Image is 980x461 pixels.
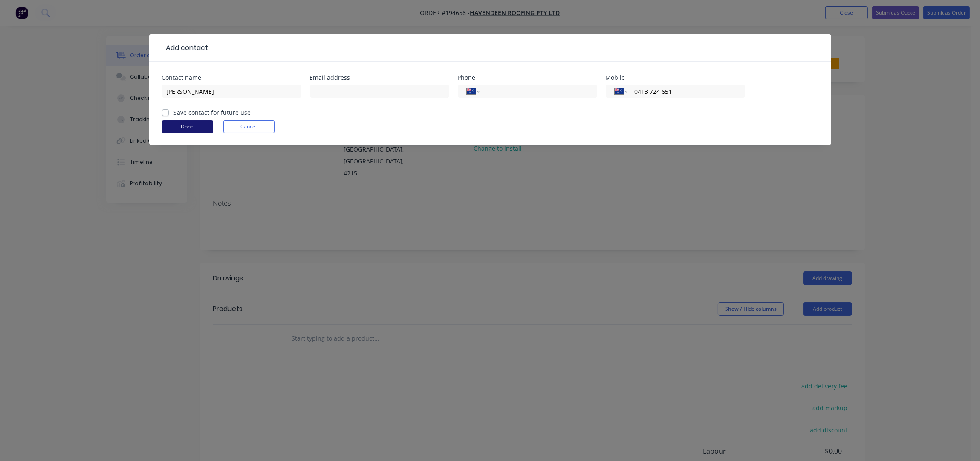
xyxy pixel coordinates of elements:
[223,120,275,133] button: Cancel
[174,108,251,117] label: Save contact for future use
[162,75,301,81] div: Contact name
[162,120,213,133] button: Done
[310,75,449,81] div: Email address
[458,75,597,81] div: Phone
[162,43,208,53] div: Add contact
[606,75,745,81] div: Mobile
